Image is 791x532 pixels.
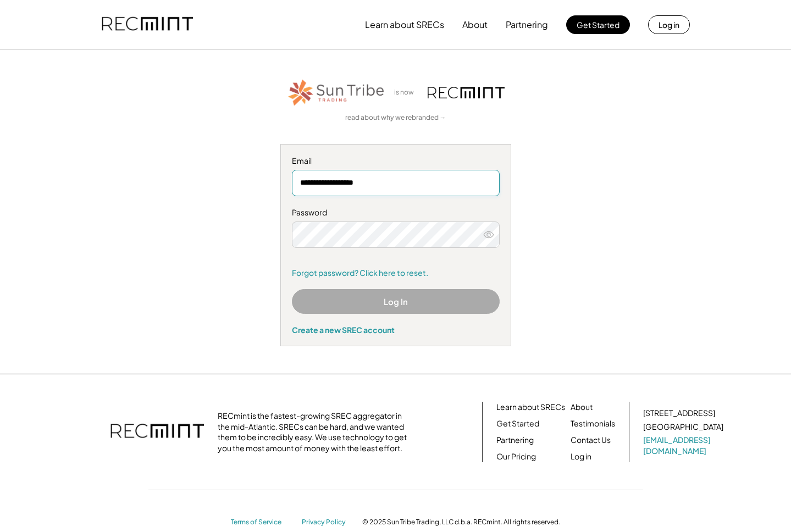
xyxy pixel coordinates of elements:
a: Contact Us [571,435,611,446]
a: Testimonials [571,418,615,429]
button: Log in [648,15,690,34]
button: Log In [292,289,500,314]
div: Create a new SREC account [292,325,500,335]
img: recmint-logotype%403x.png [110,413,204,451]
div: Email [292,156,500,167]
button: Get Started [566,15,630,34]
div: is now [391,88,422,97]
img: recmint-logotype%403x.png [102,6,193,43]
a: About [571,402,593,413]
div: RECmint is the fastest-growing SREC aggregator in the mid-Atlantic. SRECs can be hard, and we wan... [218,411,413,453]
button: About [462,14,488,36]
button: Partnering [506,14,548,36]
a: Learn about SRECs [496,402,565,413]
a: Partnering [496,435,534,446]
div: [GEOGRAPHIC_DATA] [643,422,723,433]
img: recmint-logotype%403x.png [428,87,505,98]
div: [STREET_ADDRESS] [643,408,715,419]
div: Password [292,207,500,218]
a: Log in [571,451,591,462]
a: Get Started [496,418,539,429]
div: © 2025 Sun Tribe Trading, LLC d.b.a. RECmint. All rights reserved. [362,518,560,527]
a: Forgot password? Click here to reset. [292,268,500,279]
a: Our Pricing [496,451,536,462]
button: Learn about SRECs [365,14,444,36]
img: STT_Horizontal_Logo%2B-%2BColor.png [287,77,386,108]
a: Terms of Service [231,518,291,527]
a: read about why we rebranded → [345,113,446,123]
a: [EMAIL_ADDRESS][DOMAIN_NAME] [643,435,726,456]
a: Privacy Policy [302,518,351,527]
